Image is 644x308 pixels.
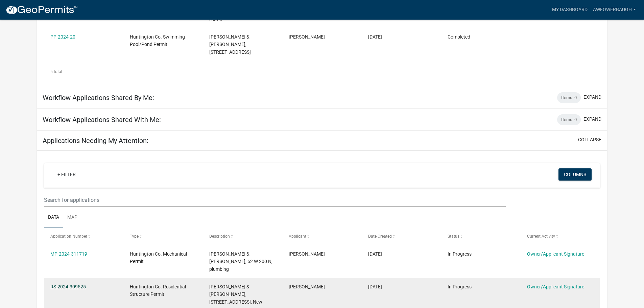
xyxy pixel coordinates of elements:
span: In Progress [448,251,472,257]
datatable-header-cell: Date Created [362,228,441,244]
span: 09/16/2024 [368,251,382,257]
a: PP-2024-20 [50,34,75,40]
span: Anthony Fowerbaugh [289,284,325,289]
span: Type [130,234,139,239]
button: Columns [558,168,592,181]
a: My Dashboard [549,3,590,16]
span: 09/10/2024 [368,284,382,289]
span: Application Number [50,234,87,239]
div: Items: 0 [557,114,581,125]
span: Current Activity [527,234,555,239]
div: 5 total [44,63,600,80]
datatable-header-cell: Description [203,228,282,244]
a: Map [63,207,81,229]
span: 08/18/2024 [368,34,382,40]
span: Fowerbaugh, Anthony & Demara, 62 W 200 N, plumbing [209,251,272,272]
h5: Applications Needing My Attention: [43,137,148,145]
span: Huntington Co. Mechanical Permit [130,251,187,264]
a: MP-2024-311719 [50,251,87,257]
datatable-header-cell: Applicant [282,228,362,244]
span: In Progress [448,284,472,289]
span: Huntington Co. Swimming Pool/Pond Permit [130,34,185,47]
div: Items: 0 [557,92,581,103]
a: Data [44,207,63,229]
a: AWFowerbaugh [590,3,639,16]
a: Owner/Applicant Signature [527,284,584,289]
a: Owner/Applicant Signature [527,251,584,257]
span: Applicant [289,234,306,239]
span: Description [209,234,230,239]
datatable-header-cell: Application Number [44,228,123,244]
h5: Workflow Applications Shared By Me: [43,94,154,102]
a: + Filter [52,168,81,181]
button: expand [583,94,601,101]
a: RS-2024-309525 [50,284,86,289]
datatable-header-cell: Status [441,228,520,244]
span: Completed [448,34,470,40]
span: Status [448,234,459,239]
span: Anthony Fowerbaugh [289,251,325,257]
button: expand [583,116,601,123]
datatable-header-cell: Type [123,228,203,244]
input: Search for applications [44,193,505,207]
span: Date Created [368,234,392,239]
h5: Workflow Applications Shared With Me: [43,116,161,124]
span: Huntington Co. Residential Structure Permit [130,284,186,297]
button: collapse [578,136,601,143]
span: Anthony Fowerbaugh [289,34,325,40]
datatable-header-cell: Current Activity [520,228,600,244]
span: Fowerbaugh, Anthony & Demara, 200 N, Pond [209,34,251,55]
